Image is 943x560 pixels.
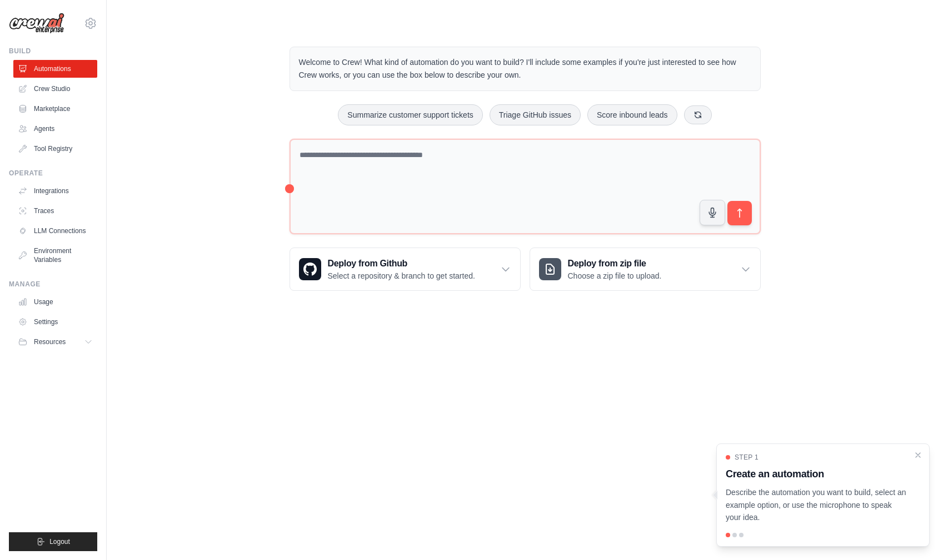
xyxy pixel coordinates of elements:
[490,104,581,125] button: Triage GitHub issues
[13,242,97,269] a: Environment Variables
[13,333,97,351] button: Resources
[13,120,97,138] a: Agents
[328,270,475,281] p: Select a repository & branch to get started.
[34,337,66,346] span: Resources
[49,537,70,546] span: Logout
[328,257,475,270] h3: Deploy from Github
[13,293,97,311] a: Usage
[13,182,97,200] a: Integrations
[568,270,662,281] p: Choose a zip file to upload.
[9,532,97,551] button: Logout
[9,47,97,56] div: Build
[9,280,97,289] div: Manage
[587,104,677,125] button: Score inbound leads
[735,453,759,462] span: Step 1
[9,169,97,178] div: Operate
[13,80,97,98] a: Crew Studio
[726,486,907,524] p: Describe the automation you want to build, select an example option, or use the microphone to spe...
[13,202,97,220] a: Traces
[13,313,97,331] a: Settings
[9,13,64,34] img: Logo
[726,466,907,482] h3: Create an automation
[13,222,97,240] a: LLM Connections
[13,60,97,78] a: Automations
[13,140,97,158] a: Tool Registry
[13,100,97,118] a: Marketplace
[338,104,482,125] button: Summarize customer support tickets
[914,451,922,460] button: Close walkthrough
[568,257,662,270] h3: Deploy from zip file
[299,56,751,82] p: Welcome to Crew! What kind of automation do you want to build? I'll include some examples if you'...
